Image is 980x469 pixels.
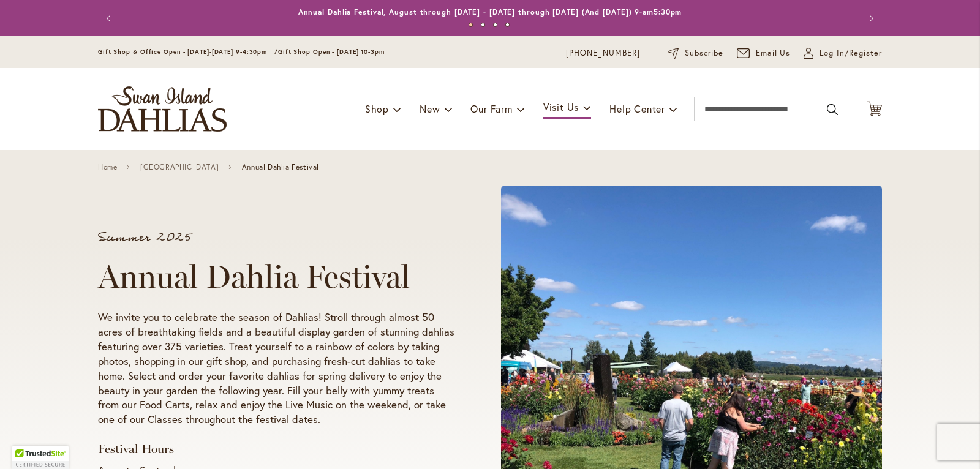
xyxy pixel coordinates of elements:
[470,102,512,115] span: Our Farm
[566,47,640,59] a: [PHONE_NUMBER]
[685,47,723,59] span: Subscribe
[98,48,278,56] span: Gift Shop & Office Open - [DATE]-[DATE] 9-4:30pm /
[505,23,510,27] button: 4 of 4
[668,47,723,59] a: Subscribe
[420,102,440,115] span: New
[98,310,454,427] p: We invite you to celebrate the season of Dahlias! Stroll through almost 50 acres of breathtaking ...
[140,163,219,171] a: [GEOGRAPHIC_DATA]
[98,231,454,244] p: Summer 2025
[609,102,665,115] span: Help Center
[98,6,123,31] button: Previous
[756,47,791,59] span: Email Us
[278,48,385,56] span: Gift Shop Open - [DATE] 10-3pm
[481,23,485,27] button: 2 of 4
[242,163,319,171] span: Annual Dahlia Festival
[543,100,579,113] span: Visit Us
[98,86,227,132] a: store logo
[98,163,117,171] a: Home
[858,6,882,31] button: Next
[365,102,389,115] span: Shop
[298,7,682,17] a: Annual Dahlia Festival, August through [DATE] - [DATE] through [DATE] (And [DATE]) 9-am5:30pm
[804,47,882,59] a: Log In/Register
[737,47,791,59] a: Email Us
[98,258,454,295] h1: Annual Dahlia Festival
[820,47,882,59] span: Log In/Register
[493,23,497,27] button: 3 of 4
[469,23,473,27] button: 1 of 4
